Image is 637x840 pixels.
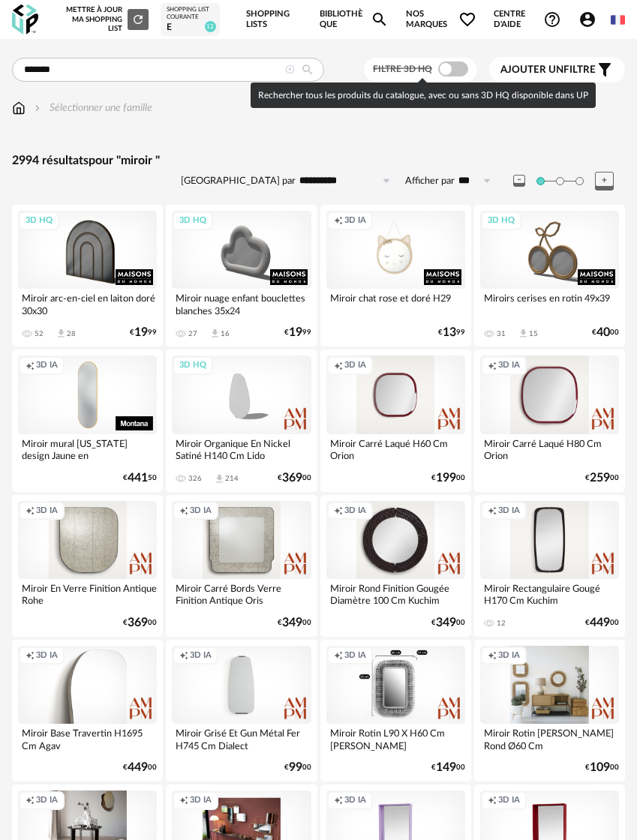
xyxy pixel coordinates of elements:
[251,82,596,108] div: Rechercher tous les produits du catalogue, avec ou sans 3D HQ disponible dans UP
[326,579,465,609] div: Miroir Rond Finition Gougée Diamètre 100 Cm Kuchim
[585,473,619,483] div: € 00
[67,329,76,338] div: 28
[518,328,529,339] span: Download icon
[18,434,157,464] div: Miroir mural [US_STATE] design Jaune en [GEOGRAPHIC_DATA].
[596,328,610,337] span: 40
[371,10,389,28] span: Magnify icon
[320,349,471,491] a: Creation icon 3D IA Miroir Carré Laqué H60 Cm Orion €19900
[209,328,221,339] span: Download icon
[205,21,216,32] span: 12
[35,329,44,338] div: 52
[166,349,317,491] a: 3D HQ Miroir Organique En Nickel Satiné H140 Cm Lido 326 Download icon 214 €36900
[173,356,213,375] div: 3D HQ
[26,505,35,517] span: Creation icon
[123,763,157,772] div: € 00
[480,579,619,609] div: Miroir Rectangulaire Gougé H170 Cm Kuchim
[167,22,214,34] div: e
[214,473,225,484] span: Download icon
[320,640,471,781] a: Creation icon 3D IA Miroir Rotin L90 X H60 Cm [PERSON_NAME] €14900
[438,328,465,337] div: € 99
[181,175,296,187] label: [GEOGRAPHIC_DATA] par
[443,328,456,337] span: 13
[585,618,619,628] div: € 00
[436,763,456,772] span: 149
[32,100,44,115] img: svg+xml;base64,PHN2ZyB3aWR0aD0iMTYiIGhlaWdodD0iMTYiIHZpZXdCb3g9IjAgMCAxNiAxNiIgZmlsbD0ibm9uZSIgeG...
[12,205,163,346] a: 3D HQ Miroir arc-en-ciel en laiton doré 30x30 52 Download icon 28 €1999
[578,10,603,28] span: Account Circle icon
[56,328,67,339] span: Download icon
[36,505,58,517] span: 3D IA
[480,289,619,319] div: Miroirs cerises en rotin 49x39
[436,473,456,483] span: 199
[431,763,465,772] div: € 00
[18,289,157,319] div: Miroir arc-en-ciel en laiton doré 30x30
[500,64,563,75] span: Ajouter un
[497,329,506,338] div: 31
[172,724,311,754] div: Miroir Grisé Et Gun Métal Fer H745 Cm Dialect
[320,205,471,346] a: Creation icon 3D IA Miroir chat rose et doré H29 €1399
[12,100,26,115] img: svg+xml;base64,PHN2ZyB3aWR0aD0iMTYiIGhlaWdodD0iMTciIHZpZXdCb3g9IjAgMCAxNiAxNyIgZmlsbD0ibm9uZSIgeG...
[188,329,197,338] div: 27
[596,61,614,79] span: Filter icon
[326,434,465,464] div: Miroir Carré Laqué H60 Cm Orion
[431,473,465,483] div: € 00
[498,505,520,517] span: 3D IA
[436,618,456,628] span: 349
[543,10,561,28] span: Help Circle Outline icon
[488,650,497,661] span: Creation icon
[282,618,302,628] span: 349
[128,473,148,483] span: 441
[500,64,596,76] span: filtre
[480,724,619,754] div: Miroir Rotin [PERSON_NAME] Rond Ø60 Cm
[497,619,506,628] div: 12
[458,10,476,28] span: Heart Outline icon
[134,328,148,337] span: 19
[334,795,343,806] span: Creation icon
[12,349,163,491] a: Creation icon 3D IA Miroir mural [US_STATE] design Jaune en [GEOGRAPHIC_DATA]. €44150
[480,434,619,464] div: Miroir Carré Laqué H80 Cm Orion
[166,205,317,346] a: 3D HQ Miroir nuage enfant bouclettes blanches 35x24 27 Download icon 16 €1999
[498,795,520,806] span: 3D IA
[131,16,145,23] span: Refresh icon
[481,211,521,230] div: 3D HQ
[284,328,311,337] div: € 99
[123,473,157,483] div: € 50
[590,618,610,628] span: 449
[26,360,35,371] span: Creation icon
[167,6,214,33] a: Shopping List courante e 12
[289,328,302,337] span: 19
[56,5,149,33] div: Mettre à jour ma Shopping List
[179,650,188,661] span: Creation icon
[172,289,311,319] div: Miroir nuage enfant bouclettes blanches 35x24
[474,205,625,346] a: 3D HQ Miroirs cerises en rotin 49x39 31 Download icon 15 €4000
[167,6,214,22] div: Shopping List courante
[498,650,520,661] span: 3D IA
[89,154,160,166] span: pour "miroir "
[590,473,610,483] span: 259
[225,474,239,483] div: 214
[344,215,366,226] span: 3D IA
[334,215,343,226] span: Creation icon
[344,795,366,806] span: 3D IA
[190,795,212,806] span: 3D IA
[592,328,619,337] div: € 00
[26,650,35,661] span: Creation icon
[190,505,212,517] span: 3D IA
[326,724,465,754] div: Miroir Rotin L90 X H60 Cm [PERSON_NAME]
[320,495,471,637] a: Creation icon 3D IA Miroir Rond Finition Gougée Diamètre 100 Cm Kuchim €34900
[498,360,520,371] span: 3D IA
[190,650,212,661] span: 3D IA
[172,579,311,609] div: Miroir Carré Bords Verre Finition Antique Oris
[18,579,157,609] div: Miroir En Verre Finition Antique Rohe
[166,640,317,781] a: Creation icon 3D IA Miroir Grisé Et Gun Métal Fer H745 Cm Dialect €9900
[344,360,366,371] span: 3D IA
[494,9,561,31] span: Centre d'aideHelp Circle Outline icon
[128,618,148,628] span: 369
[36,360,58,371] span: 3D IA
[36,795,58,806] span: 3D IA
[344,650,366,661] span: 3D IA
[19,211,59,230] div: 3D HQ
[284,763,311,772] div: € 00
[334,505,343,517] span: Creation icon
[489,57,625,82] button: Ajouter unfiltre Filter icon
